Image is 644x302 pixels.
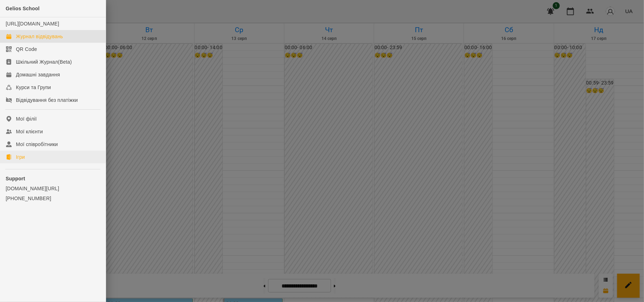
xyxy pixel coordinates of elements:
div: Мої співробітники [16,141,58,148]
div: Мої клієнти [16,128,43,135]
a: [DOMAIN_NAME][URL] [6,185,100,192]
a: [URL][DOMAIN_NAME] [6,21,59,27]
div: QR Code [16,46,37,53]
a: [PHONE_NUMBER] [6,195,100,202]
div: Домашні завдання [16,71,60,78]
div: Ігри [16,153,25,161]
div: Журнал відвідувань [16,33,63,40]
div: Мої філії [16,115,37,122]
p: Support [6,175,100,182]
div: Відвідування без платіжки [16,97,78,104]
div: Шкільний Журнал(Beta) [16,58,72,65]
div: Курси та Групи [16,84,51,91]
span: Gelios School [6,6,40,11]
